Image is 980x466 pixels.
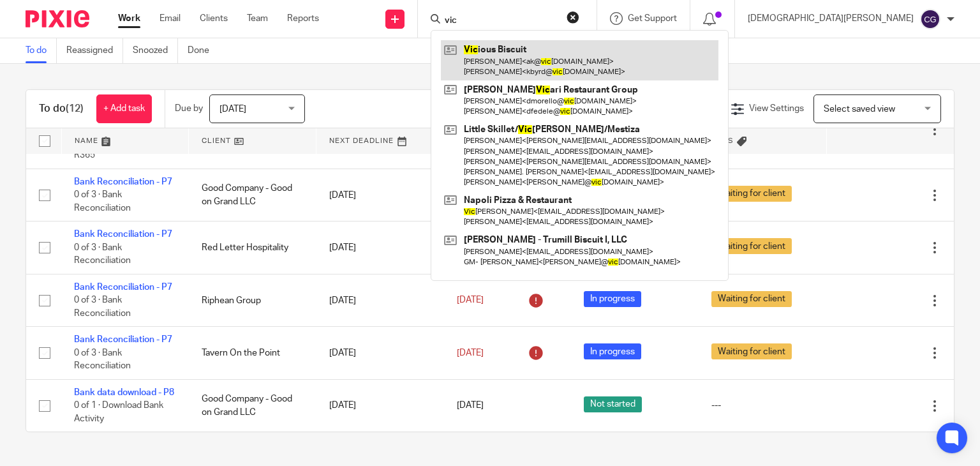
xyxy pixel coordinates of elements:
[824,105,895,114] span: Select saved view
[457,402,484,410] span: [DATE]
[443,15,558,27] input: Search
[175,102,203,115] p: Due by
[189,327,316,379] td: Tavern On the Point
[74,191,131,213] span: 0 of 3 · Bank Reconciliation
[584,291,641,307] span: In progress
[74,243,131,266] span: 0 of 3 · Bank Reconciliation
[26,10,89,27] img: Pixie
[711,343,792,359] span: Waiting for client
[247,12,268,25] a: Team
[584,396,642,412] span: Not started
[74,177,172,186] a: Bank Reconciliation - P7
[711,186,792,202] span: Waiting for client
[74,349,131,371] span: 0 of 3 · Bank Reconciliation
[749,104,804,113] span: View Settings
[457,349,484,357] span: [DATE]
[711,291,792,307] span: Waiting for client
[219,105,246,114] span: [DATE]
[188,38,219,63] a: Done
[189,274,316,326] td: Riphean Group
[74,401,163,423] span: 0 of 1 · Download Bank Activity
[200,12,228,25] a: Clients
[711,399,813,412] div: ---
[316,327,444,379] td: [DATE]
[712,137,734,144] span: Tags
[96,94,152,123] a: + Add task
[567,11,579,24] button: Clear
[39,102,84,116] h1: To do
[74,125,175,160] span: 0 of 3 · Run "1099 Review" report form from R365
[74,335,172,344] a: Bank Reconciliation - P7
[316,222,444,274] td: [DATE]
[74,388,174,397] a: Bank data download - P8
[160,12,181,25] a: Email
[133,38,178,63] a: Snoozed
[74,283,172,292] a: Bank Reconciliation - P7
[287,12,319,25] a: Reports
[189,169,316,222] td: Good Company - Good on Grand LLC
[189,222,316,274] td: Red Letter Hospitality
[316,169,444,222] td: [DATE]
[74,296,131,319] span: 0 of 3 · Bank Reconciliation
[584,343,641,359] span: In progress
[920,9,940,29] img: svg%3E
[74,230,172,239] a: Bank Reconciliation - P7
[628,14,677,23] span: Get Support
[316,274,444,326] td: [DATE]
[26,38,57,63] a: To do
[66,103,84,114] span: (12)
[66,38,123,63] a: Reassigned
[189,379,316,432] td: Good Company - Good on Grand LLC
[316,379,444,432] td: [DATE]
[711,238,792,254] span: Waiting for client
[748,12,914,25] p: [DEMOGRAPHIC_DATA][PERSON_NAME]
[457,296,484,305] span: [DATE]
[118,12,140,25] a: Work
